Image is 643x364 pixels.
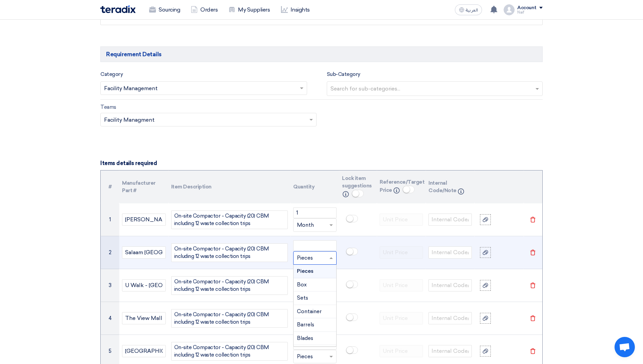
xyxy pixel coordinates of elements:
td: 3 [101,269,119,302]
div: Account [517,5,537,11]
div: Name [171,243,288,262]
input: Internal Code/Note [428,345,472,357]
span: Pieces [297,268,314,274]
span: Blades [297,335,313,341]
span: On-site Compactor - Capacity (20) CBM including 12 waste collection trips [174,311,285,326]
span: العربية [466,8,478,13]
span: On-site Compactor - Capacity (20) CBM including 12 waste collection trips [174,278,285,293]
span: Reference/Target Price [380,179,424,194]
span: Lock item suggestions [342,175,372,189]
span: Sets [297,295,308,301]
img: profile_test.png [504,4,515,15]
th: Manufacturer Part # [119,170,168,204]
input: Internal Code/Note [428,312,472,324]
input: Amount [293,240,337,251]
span: On-site Compactor - Capacity (20) CBM including 12 waste collection trips [174,245,285,260]
div: Open chat [615,337,635,357]
td: 4 [101,302,119,335]
label: Items details required [100,159,157,167]
input: Model Number [122,279,165,291]
span: Internal Code/Note [428,180,457,194]
th: Item Description [168,170,290,204]
input: Unit Price [380,312,423,324]
span: Container [297,308,322,315]
label: Category [100,70,123,78]
input: Amount [293,207,337,218]
input: Unit Price [380,214,423,226]
a: My Suppliers [223,2,275,17]
span: On-site Compactor - Capacity (20) CBM including 12 waste collection trips [174,344,285,359]
input: Unit Price [380,345,423,357]
button: العربية [455,4,482,15]
input: Model Number [122,246,165,259]
img: Teradix logo [100,5,136,13]
input: Model Number [122,214,165,226]
input: Unit Price [380,246,423,259]
div: Naif [517,11,543,14]
input: Internal Code/Note [428,246,472,259]
span: Barrels [297,322,314,328]
div: Name [171,342,288,361]
div: Name [171,276,288,295]
td: 2 [101,236,119,269]
th: Serial Number [101,170,119,204]
th: Quantity [290,170,339,204]
a: Orders [185,2,223,17]
h5: Requirement Details [100,46,543,62]
a: Sourcing [144,2,185,17]
input: Internal Code/Note [428,279,472,291]
input: Internal Code/Note [428,214,472,226]
input: Model Number [122,312,165,324]
label: Teams [100,103,116,111]
div: Name [171,210,288,229]
input: Model Number [122,345,165,357]
div: Name [171,309,288,328]
span: Box [297,282,307,288]
input: Unit Price [380,279,423,291]
label: Sub-Category [327,70,360,78]
a: Insights [276,2,315,17]
td: 1 [101,203,119,236]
